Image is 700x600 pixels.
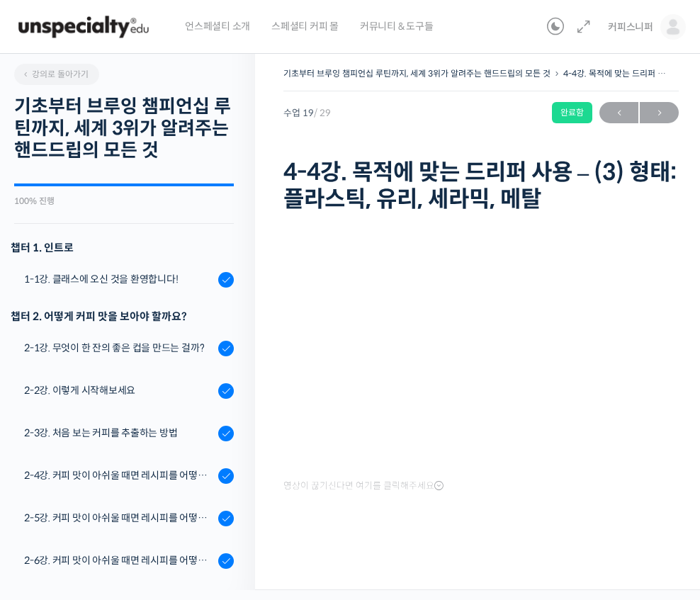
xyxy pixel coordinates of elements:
div: 2-3강. 처음 보는 커피를 추출하는 방법 [24,425,214,441]
div: 챕터 2. 어떻게 커피 맛을 보아야 할까요? [11,307,234,326]
span: 강의로 돌아가기 [21,69,89,79]
h1: 4-4강. 목적에 맞는 드리퍼 사용 – (3) 형태: 플라스틱, 유리, 세라믹, 메탈 [283,159,679,213]
a: ←이전 [599,102,638,123]
a: 기초부터 브루잉 챔피언십 루틴까지, 세계 3위가 알려주는 핸드드립의 모든 것 [283,68,551,79]
a: 강의로 돌아가기 [14,64,99,85]
span: → [640,103,679,123]
div: 완료함 [552,102,592,123]
div: 1-1강. 클래스에 오신 것을 환영합니다! [24,271,214,287]
div: 2-5강. 커피 맛이 아쉬울 때면 레시피를 어떻게 수정해 보면 좋을까요? (2) [24,510,214,526]
a: 다음→ [640,102,679,123]
div: 2-2강. 이렇게 시작해보세요 [24,383,214,398]
span: ← [599,103,638,123]
h3: 챕터 1. 인트로 [11,238,234,257]
div: 100% 진행 [14,197,234,205]
span: 수업 19 [283,108,331,118]
span: 커피스니퍼 [608,21,653,33]
span: 영상이 끊기신다면 여기를 클릭해주세요 [283,480,444,492]
span: / 29 [314,107,331,119]
div: 2-4강. 커피 맛이 아쉬울 때면 레시피를 어떻게 수정해 보면 좋을까요? (1) [24,468,214,483]
h2: 기초부터 브루잉 챔피언십 루틴까지, 세계 3위가 알려주는 핸드드립의 모든 것 [14,96,234,162]
div: 2-1강. 무엇이 한 잔의 좋은 컵을 만드는 걸까? [24,340,214,356]
div: 2-6강. 커피 맛이 아쉬울 때면 레시피를 어떻게 수정해 보면 좋을까요? (3) [24,553,214,568]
